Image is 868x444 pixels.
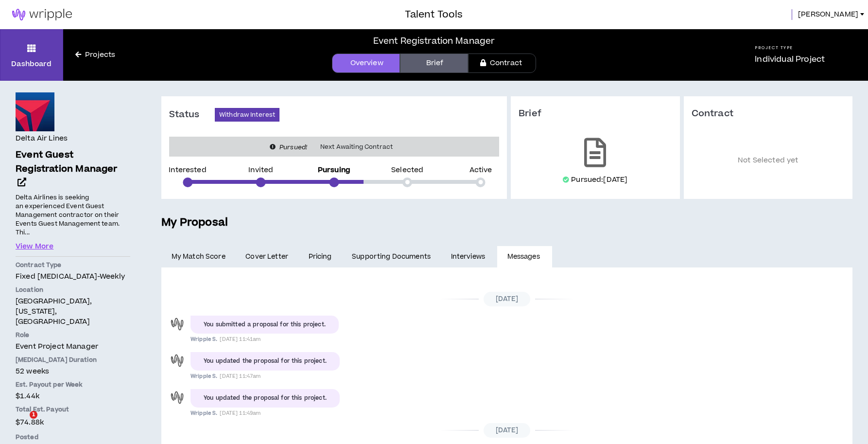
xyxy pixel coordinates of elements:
a: Contract [468,53,536,73]
p: Not Selected yet [692,134,845,187]
div: You submitted a proposal for this project. [204,320,326,329]
p: Est. Payout per Week [16,380,130,389]
span: [DATE] 11:49am [220,409,260,417]
a: Event Guest Registration Manager [16,148,130,190]
p: $1.44k [16,391,130,401]
h3: Status [169,109,215,121]
p: Delta Airlines is seeking an experienced Event Guest Management contractor on their Events Guest ... [16,192,130,237]
p: Pursuing [318,167,350,174]
span: [DATE] [484,292,531,306]
span: 1 [30,411,37,419]
a: Interviews [441,246,497,267]
p: Total Est. Payout [16,405,130,414]
span: $74.88k [16,416,44,429]
a: Pricing [298,246,342,267]
p: [MEDICAL_DATA] Duration [16,355,130,364]
p: Posted [16,433,130,442]
h3: Brief [519,108,672,120]
p: Active [469,167,492,174]
span: Wripple S. [191,373,217,380]
span: Event Guest Registration Manager [16,148,118,176]
span: Next Awaiting Contract [314,142,399,152]
div: You updated the proposal for this project. [204,394,327,403]
h5: Project Type [755,45,825,51]
p: Pursued: [DATE] [571,175,627,185]
span: Wripple S. [191,409,217,417]
span: Event Project Manager [16,341,98,352]
iframe: Intercom live chat [10,411,33,434]
div: Wripple S. [169,316,186,333]
p: Individual Project [755,53,825,65]
span: [PERSON_NAME] [798,9,858,20]
span: Wripple S. [191,336,217,343]
p: Invited [248,167,273,174]
a: Supporting Documents [342,246,440,267]
h5: My Proposal [161,214,852,231]
p: 52 weeks [16,366,130,376]
p: Interested [169,167,206,174]
p: [GEOGRAPHIC_DATA], [US_STATE], [GEOGRAPHIC_DATA] [16,296,130,327]
span: Fixed [MEDICAL_DATA] - weekly [16,271,125,282]
h3: Talent Tools [405,7,463,22]
h4: Delta Air Lines [16,133,68,144]
p: Selected [391,167,423,174]
a: Projects [63,50,127,60]
button: Withdraw Interest [215,108,279,122]
a: Brief [400,53,468,73]
span: Cover Letter [245,251,288,262]
span: [DATE] 11:41am [220,336,260,343]
div: You updated the proposal for this project. [204,357,327,366]
p: Contract Type [16,261,130,269]
a: Messages [497,246,552,267]
h3: Contract [692,108,845,120]
div: Wripple S. [169,352,186,369]
a: My Match Score [161,246,236,267]
p: Role [16,331,130,339]
div: Event Registration Manager [373,35,495,48]
div: Wripple S. [169,389,186,406]
p: Location [16,285,130,294]
span: [DATE] 11:47am [220,373,260,380]
span: [DATE] [484,423,531,438]
i: Pursued! [279,143,307,152]
p: Dashboard [11,59,52,69]
button: View More [16,241,53,252]
a: Overview [332,53,400,73]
